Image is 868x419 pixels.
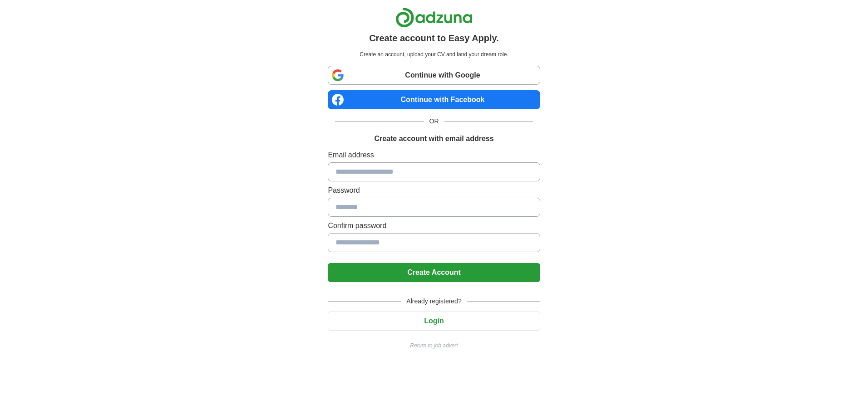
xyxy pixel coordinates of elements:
span: OR [424,117,444,126]
button: Create Account [328,263,540,282]
button: Login [328,312,540,331]
h1: Create account to Easy Apply. [369,31,499,45]
h1: Create account with email address [374,133,493,144]
span: Already registered? [401,297,467,306]
a: Return to job advert [328,341,540,350]
a: Continue with Facebook [328,90,540,109]
a: Login [328,317,540,325]
img: Adzuna logo [395,7,473,28]
a: Continue with Google [328,66,540,85]
label: Password [328,185,540,196]
p: Create an account, upload your CV and land your dream role. [330,50,538,58]
label: Confirm password [328,220,540,231]
label: Email address [328,150,540,161]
